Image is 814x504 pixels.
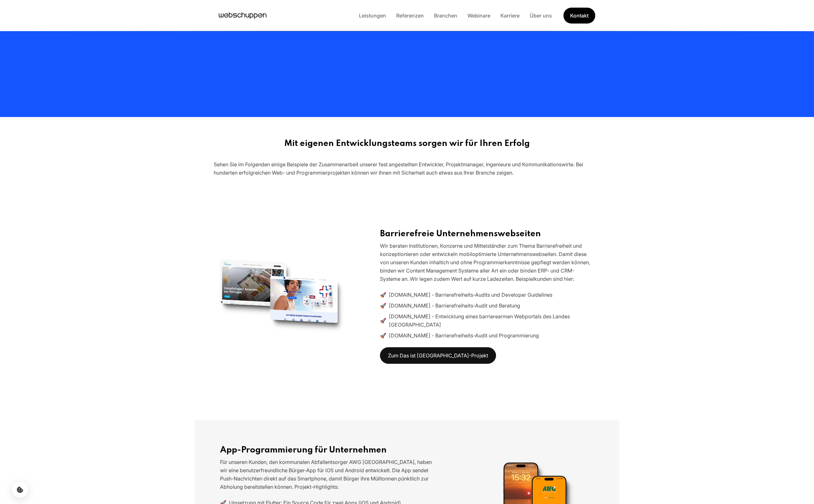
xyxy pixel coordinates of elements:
span: [DOMAIN_NAME] - Barrierefreiheits-Audit und Beratung [389,301,520,310]
a: Referenzen [391,12,429,19]
p: Für unseren Kunden, den kommunalen Abfallentsorger AWG [GEOGRAPHIC_DATA], haben wir eine benutzer... [220,458,434,491]
h2: Barrierefreie Unternehmenswebseiten [380,229,594,239]
a: Webinare [462,12,495,19]
a: Get Started [563,8,595,24]
li: 🚀 [380,312,594,329]
img: cta-image [214,248,344,345]
a: Karriere [495,12,525,19]
li: 🚀 [380,301,594,310]
li: 🚀 [380,331,594,340]
a: Hauptseite besuchen [219,11,266,20]
a: Über uns [525,12,557,19]
span: [DOMAIN_NAME] - Entwicklung eines barrierearmen Webportals des Landes [GEOGRAPHIC_DATA] [389,312,594,329]
a: Branchen [429,12,462,19]
a: Zum Das ist [GEOGRAPHIC_DATA]-Projekt [380,347,496,364]
p: Wir beraten Institutionen, Konzerne und Mittelständler zum Thema Barrierefreiheit und konzeptioni... [380,242,594,283]
div: Sehen Sie im Folgenden einige Beispiele der Zusammenarbeit unserer fest angestellten Entwickler, ... [214,160,600,177]
h2: App-Programmierung für Unternehmen [220,445,434,455]
button: Cookie-Einstellungen öffnen [12,482,28,498]
span: [DOMAIN_NAME] - Barrierefreiheits-Audits und Developer Guidelines [389,291,552,299]
li: 🚀 [380,291,594,299]
span: [DOMAIN_NAME] - Barrierefreiheits-Audit und Programmierung [389,331,539,340]
h2: Mit eigenen Entwicklungsteams sorgen wir für Ihren Erfolg [214,139,600,149]
a: Leistungen [354,12,391,19]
